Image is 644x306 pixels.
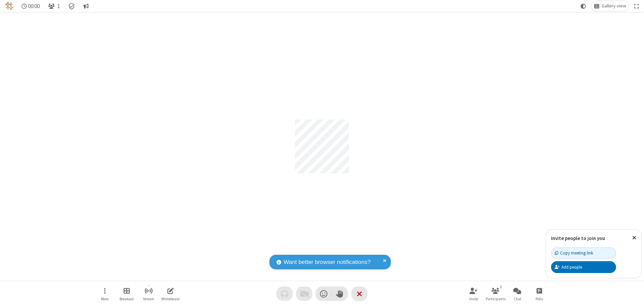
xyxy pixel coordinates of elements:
[485,284,506,303] button: Open participant list
[161,297,180,301] span: Whiteboard
[45,1,63,11] button: Open participant list
[463,284,484,303] button: Invite participants (Alt+I)
[120,297,134,301] span: Breakout
[514,297,521,301] span: Chat
[316,286,332,301] button: Send a reaction
[138,284,159,303] button: Start streaming
[536,297,543,301] span: Polls
[578,1,589,11] button: Using system theme
[143,297,154,301] span: Stream
[591,1,629,11] button: Change layout
[101,297,108,301] span: More
[117,284,137,303] button: Manage Breakout Rooms
[602,3,626,9] span: Gallery view
[351,286,367,301] button: End or leave meeting
[332,286,348,301] button: Raise hand
[28,3,40,9] span: 00:00
[57,3,60,9] span: 1
[284,258,371,267] span: Want better browser notifications?
[80,1,91,11] button: Conversation
[486,297,506,301] span: Participants
[469,297,478,301] span: Invite
[551,261,616,273] button: Add people
[627,230,641,246] button: Close popover
[529,284,549,303] button: Open poll
[5,2,13,10] img: QA Selenium DO NOT DELETE OR CHANGE
[65,1,78,11] div: Meeting details Encryption enabled
[551,247,616,259] button: Copy meeting link
[498,284,504,290] div: 1
[277,286,293,301] button: Audio problem - check your Internet connection or call by phone
[507,284,527,303] button: Open chat
[551,235,605,241] label: Invite people to join you
[555,250,593,256] div: Copy meeting link
[296,286,312,301] button: Video
[632,1,642,11] button: Fullscreen
[95,284,115,303] button: Open menu
[19,1,43,11] div: Timer
[160,284,181,303] button: Open shared whiteboard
